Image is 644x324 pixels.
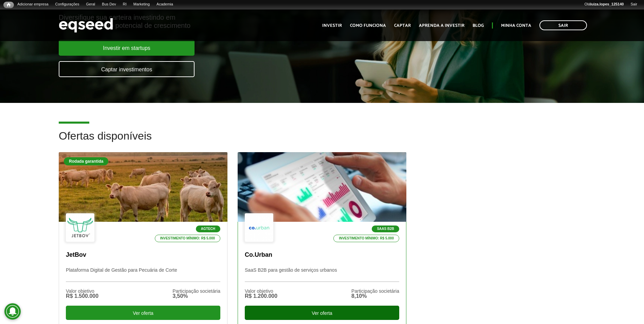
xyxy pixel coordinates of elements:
[245,251,399,259] p: Co.Urban
[419,23,464,28] a: Aprenda a investir
[7,2,11,7] span: Início
[59,16,113,34] img: EqSeed
[66,289,98,293] div: Valor objetivo
[59,61,195,77] a: Captar investimentos
[66,267,220,282] p: Plataforma Digital de Gestão para Pecuária de Corte
[245,293,277,299] div: R$ 1.200.000
[473,23,484,28] a: Blog
[351,293,399,299] div: 8,10%
[66,293,98,299] div: R$ 1.500.000
[130,2,153,7] a: Marketing
[333,235,399,242] p: Investimento mínimo: R$ 5.000
[98,2,119,7] a: Bus Dev
[153,2,177,7] a: Academia
[627,2,641,7] a: Sair
[245,289,277,293] div: Valor objetivo
[3,2,14,8] a: Início
[351,289,399,293] div: Participação societária
[59,130,585,152] h2: Ofertas disponíveis
[119,2,130,7] a: RI
[501,23,531,28] a: Minha conta
[82,2,98,7] a: Geral
[322,23,342,28] a: Investir
[59,40,195,56] a: Investir em startups
[196,226,220,232] p: Agtech
[52,2,83,7] a: Configurações
[539,20,587,30] a: Sair
[245,306,399,320] div: Ver oferta
[66,251,220,259] p: JetBov
[590,2,624,6] strong: luiza.lopes_125140
[350,23,386,28] a: Como funciona
[172,289,220,293] div: Participação societária
[394,23,411,28] a: Captar
[66,306,220,320] div: Ver oferta
[372,226,399,232] p: SaaS B2B
[14,2,52,7] a: Adicionar empresa
[172,293,220,299] div: 3,50%
[64,157,108,165] div: Rodada garantida
[245,267,399,282] p: SaaS B2B para gestão de serviços urbanos
[155,235,221,242] p: Investimento mínimo: R$ 5.000
[581,2,627,7] a: Oláluiza.lopes_125140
